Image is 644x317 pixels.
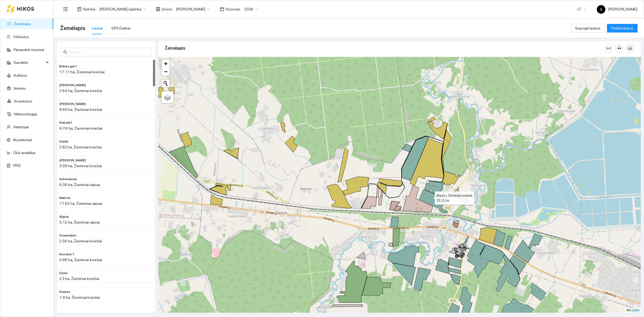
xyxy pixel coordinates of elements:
[60,24,85,32] span: Žemėlapis
[63,50,67,54] span: search
[59,164,102,168] span: 3.09 ha, Žieminiai kviečiai
[59,177,77,182] span: Adomaiciai
[77,7,82,11] span: layout
[162,91,173,103] a: Layers
[59,120,72,125] span: Piktiski1
[162,79,170,88] button: Initiate a new search
[13,163,21,168] a: PPIS
[60,4,71,14] button: menu-fold
[59,158,86,163] span: Ričardo
[14,48,44,52] a: Panaudoti resursai
[14,99,32,103] a: Inventorius
[575,25,601,31] span: Sujungti laukus
[605,46,613,50] span: column-width
[14,57,44,68] span: Sandėlis
[99,5,146,13] span: Jerzy Gvozdovicz aplinka
[59,271,68,276] span: Dyslo
[13,125,29,129] a: Vartotojai
[220,7,224,11] span: calendar
[244,5,258,13] span: 2026
[225,6,241,12] span: Sezonas :
[162,60,170,68] a: Zoom in
[59,89,102,93] span: 2.64 ha, Žieminiai kviečiai
[59,214,69,219] span: Algisa
[13,35,29,39] a: Užduotys
[156,7,160,11] span: shop
[92,25,103,31] div: Laukai
[59,83,86,88] span: Franki krapal
[13,151,35,155] a: Ūkio analitika
[165,41,604,56] div: Žemėlapis
[59,258,102,262] span: 0.88 ha, Žieminiai kviečiai
[111,25,130,31] div: GPS Darbai
[162,6,173,12] span: Įmonė :
[14,86,26,90] a: Įmonės
[162,68,170,76] a: Zoom out
[627,308,639,312] a: Leaflet
[571,24,605,32] button: Sujungti laukus
[176,5,210,13] span: Jerzy Gvozdovič
[14,73,27,78] a: Kultūros
[59,126,103,130] span: 9.74 ha, Žieminiai kviečiai
[611,25,633,31] span: Pridėti laukus
[600,5,602,14] span: A
[63,7,68,12] span: menu-fold
[59,239,102,243] span: 2.56 ha, Žieminiai kviečiai
[59,252,74,257] span: Kuosine 1
[59,64,77,69] span: Bulves gal 1
[164,68,167,75] span: −
[604,44,613,53] button: column-width
[59,295,100,300] span: 1.9 ha, Žieminiai kviečiai
[59,183,100,187] span: 6.06 ha, Žieminiai rapsai
[59,289,70,294] span: Durpes
[571,26,605,30] a: Sujungti laukus
[59,201,102,206] span: 11.62 ha, Žieminiai rapsai
[597,7,637,11] span: [PERSON_NAME]
[59,220,100,224] span: 5.12 ha, Žieminiai rapsai
[14,112,37,116] a: Meteorologija
[59,101,86,107] span: Konstantino nuoma
[68,49,149,55] input: Paieška
[164,60,167,67] span: +
[13,138,32,142] a: Nustatymai
[59,107,102,112] span: 8.65 ha, Žieminiai kviečiai
[59,70,105,74] span: 17.11 ha, Žieminiai kviečiai
[607,24,638,32] button: Pridėti laukus
[83,6,96,12] span: Aplinka :
[14,22,31,26] a: Žemėlapis
[607,26,638,30] a: Pridėti laukus
[59,233,76,238] span: Stauniskes
[59,276,99,281] span: 2.3 ha, Žieminiai kviečiai
[577,5,586,13] span: LT
[59,139,68,144] span: Franki
[59,195,70,201] span: Malova
[59,145,102,149] span: 2.82 ha, Žieminiai kviečiai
